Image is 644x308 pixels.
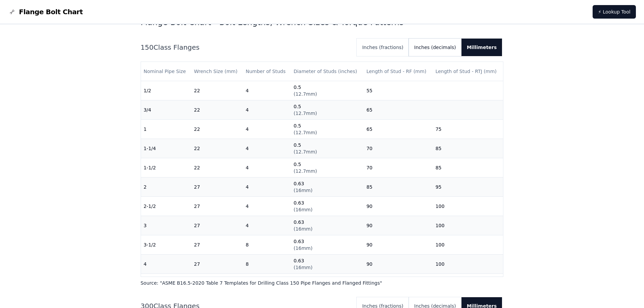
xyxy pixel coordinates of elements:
td: 0.5 [291,139,363,158]
td: 100 [433,255,503,274]
button: Millimeters [461,39,502,56]
td: 90 [364,216,433,235]
a: Flange Bolt Chart LogoFlange Bolt Chart [8,7,83,17]
td: 22 [191,81,243,100]
span: ( 16mm ) [293,188,312,193]
td: 4 [243,139,291,158]
span: Flange Bolt Chart [19,7,83,17]
span: ( 12.7mm ) [293,130,317,135]
td: 8 [243,274,291,293]
td: 8 [243,255,291,274]
td: 85 [433,139,503,158]
td: 65 [364,100,433,120]
td: 65 [364,120,433,139]
th: Length of Stud - RTJ (mm) [433,62,503,81]
button: Inches (fractions) [357,39,409,56]
span: ( 16mm ) [293,245,312,251]
td: 0.63 [291,235,363,255]
td: 1-1/2 [141,158,191,177]
td: 2 [141,177,191,197]
th: Number of Studs [243,62,291,81]
td: 1 [141,120,191,139]
span: ( 16mm ) [293,226,312,232]
td: 90 [364,235,433,255]
td: 22 [191,158,243,177]
td: 100 [433,216,503,235]
h2: 150 Class Flanges [141,43,352,52]
td: 8 [243,235,291,255]
td: 3-1/2 [141,235,191,255]
a: ⚡ Lookup Tool [593,5,636,19]
td: 95 [433,177,503,197]
th: Diameter of Studs (inches) [291,62,363,81]
span: ( 16mm ) [293,265,312,270]
td: 27 [191,177,243,197]
td: 32 [191,274,243,293]
td: 4 [243,197,291,216]
td: 70 [364,158,433,177]
td: 95 [364,274,433,293]
span: ( 12.7mm ) [293,149,317,155]
td: 4 [243,81,291,100]
td: 27 [191,197,243,216]
span: ( 12.7mm ) [293,91,317,97]
td: 90 [364,197,433,216]
td: 4 [243,100,291,120]
td: 0.5 [291,81,363,100]
td: 90 [364,255,433,274]
td: 4 [243,177,291,197]
td: 0.63 [291,216,363,235]
td: 4 [243,216,291,235]
td: 1/2 [141,81,191,100]
span: ( 12.7mm ) [293,168,317,174]
span: ( 16mm ) [293,207,312,212]
td: 4 [243,158,291,177]
td: 0.5 [291,120,363,139]
th: Nominal Pipe Size [141,62,191,81]
td: 27 [191,255,243,274]
img: Flange Bolt Chart Logo [8,8,16,16]
td: 0.63 [291,177,363,197]
td: 27 [191,216,243,235]
td: 22 [191,139,243,158]
td: 2-1/2 [141,197,191,216]
td: 100 [433,235,503,255]
td: 75 [433,120,503,139]
td: 22 [191,120,243,139]
th: Wrench Size (mm) [191,62,243,81]
td: 110 [433,274,503,293]
td: 0.5 [291,100,363,120]
td: 0.63 [291,197,363,216]
td: 70 [364,139,433,158]
th: Length of Stud - RF (mm) [364,62,433,81]
td: 0.75 [291,274,363,293]
td: 85 [433,158,503,177]
td: 85 [364,177,433,197]
td: 100 [433,197,503,216]
td: 4 [141,255,191,274]
td: 0.5 [291,158,363,177]
td: 0.63 [291,255,363,274]
td: 5 [141,274,191,293]
p: Source: " ASME B16.5-2020 Table 7 Templates for Drilling Class 150 Pipe Flanges and Flanged Fitti... [141,280,504,286]
td: 27 [191,235,243,255]
td: 22 [191,100,243,120]
td: 1-1/4 [141,139,191,158]
td: 3 [141,216,191,235]
td: 55 [364,81,433,100]
span: ( 12.7mm ) [293,111,317,116]
button: Inches (decimals) [409,39,461,56]
td: 3/4 [141,100,191,120]
td: 4 [243,120,291,139]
